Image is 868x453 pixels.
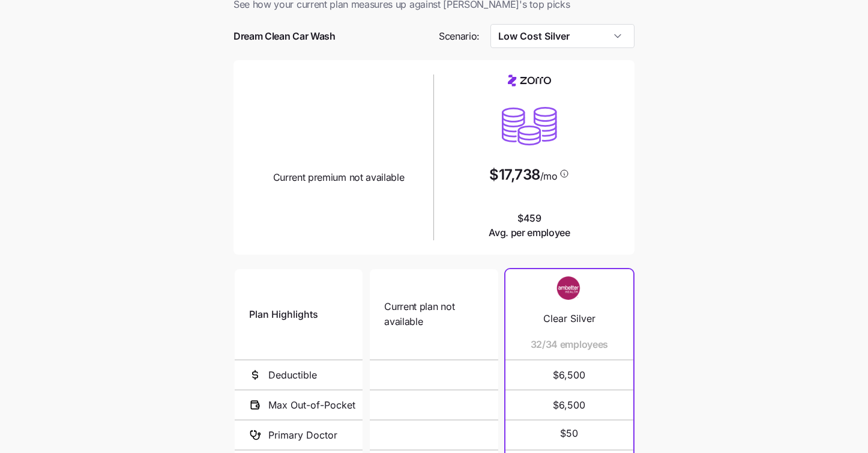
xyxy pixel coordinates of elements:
[234,29,336,44] span: Dream Clean Car Wash
[540,171,558,181] span: /mo
[489,168,540,182] span: $17,738
[543,311,595,326] span: Clear Silver
[489,225,570,240] span: Avg. per employee
[531,337,608,352] span: 32/34 employees
[520,360,619,389] span: $6,500
[268,398,355,413] span: Max Out-of-Pocket
[489,211,570,241] span: $459
[268,368,317,383] span: Deductible
[268,428,337,443] span: Primary Doctor
[520,391,619,419] span: $6,500
[273,170,405,185] span: Current premium not available
[560,426,578,441] span: $50
[384,299,483,329] span: Current plan not available
[439,29,480,44] span: Scenario:
[545,276,593,299] img: Carrier
[249,307,318,322] span: Plan Highlights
